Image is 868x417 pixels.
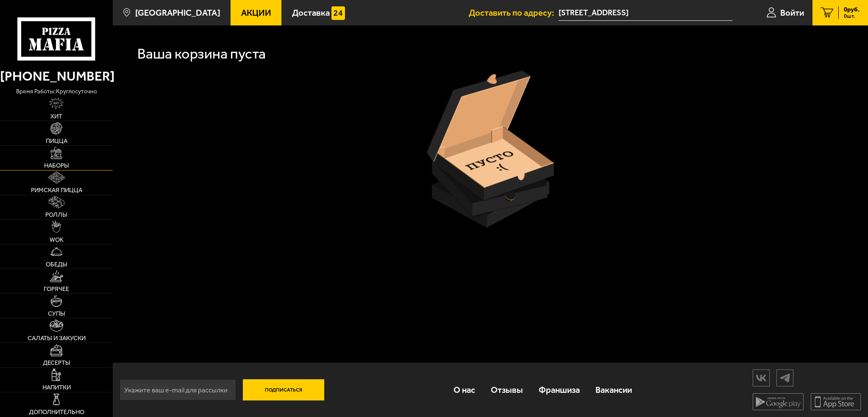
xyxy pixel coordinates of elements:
span: Войти [780,8,804,17]
span: WOK [50,237,64,243]
span: Роллы [45,212,67,218]
span: Дополнительно [29,409,84,415]
img: 15daf4d41897b9f0e9f617042186c801.svg [331,6,345,20]
span: Пицца [46,138,67,144]
span: Доставить по адресу: [469,8,559,17]
button: Подписаться [243,379,324,400]
span: Римская пицца [31,187,82,193]
a: Вакансии [587,375,640,405]
span: Напитки [42,384,71,391]
span: Доставка [292,8,330,17]
img: пустая коробка [427,70,554,228]
img: tg [777,370,793,385]
a: Отзывы [483,375,531,405]
span: 0 шт. [844,14,860,19]
span: Россия, Санкт-Петербург, улица Оптиков, 4к2 [559,5,732,21]
span: Супы [48,311,65,317]
input: Укажите ваш e-mail для рассылки [120,379,236,400]
span: Акции [241,8,271,17]
span: Хит [50,113,62,120]
span: Десерты [43,360,70,366]
a: О нас [446,375,483,405]
img: vk [753,370,769,385]
span: 0 руб. [844,6,860,13]
input: Ваш адрес доставки [559,5,732,21]
span: Обеды [46,261,67,268]
a: Франшиза [531,375,588,405]
span: [GEOGRAPHIC_DATA] [135,8,220,17]
span: Горячее [44,286,69,292]
h1: Ваша корзина пуста [137,47,266,61]
span: Наборы [44,162,69,169]
span: Салаты и закуски [28,335,86,341]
